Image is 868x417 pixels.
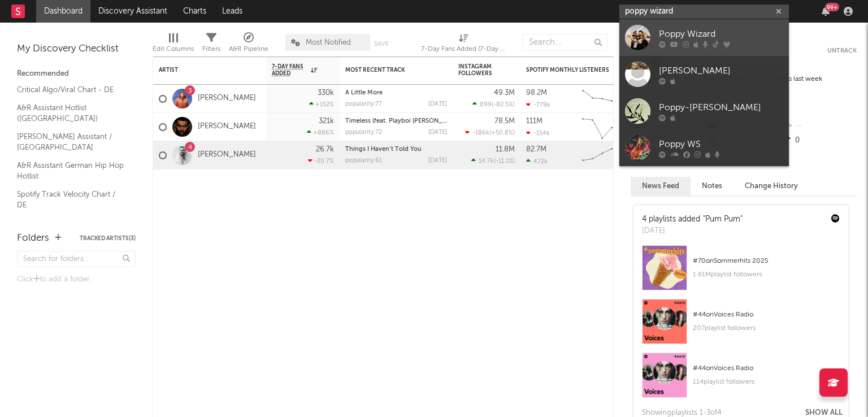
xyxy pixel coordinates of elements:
div: 78.5M [494,118,515,125]
div: A&R Pipeline [229,42,268,56]
div: Filters [202,28,220,61]
div: Most Recent Track [345,67,430,73]
div: [DATE] [428,129,447,136]
span: 14.7k [479,158,494,164]
button: Save [374,41,389,47]
div: # 44 on Voices Radio [693,308,840,322]
div: -- [782,119,857,133]
div: Folders [17,232,49,245]
div: 99 + [825,3,839,11]
div: # 70 on Sommerhits 2025 [693,254,840,268]
button: Tracked Artists(3) [80,236,136,241]
div: Click to add a folder. [17,273,136,286]
div: 207 playlist followers [693,322,840,335]
a: [PERSON_NAME] [198,94,256,103]
div: 82.7M [526,146,546,153]
span: 899 [480,102,492,108]
div: popularity: 61 [345,158,382,164]
button: Notes [691,177,734,196]
div: popularity: 72 [345,129,382,136]
a: "Pum Pum" [703,215,743,223]
div: My Discovery Checklist [17,42,136,56]
div: Things I Haven’t Told You [345,146,447,153]
input: Search for artists [619,5,789,19]
div: ( ) [472,101,515,108]
div: [DATE] [642,225,743,237]
div: [PERSON_NAME] [659,64,783,77]
div: 321k [319,118,334,125]
span: -82.5 % [493,102,513,108]
div: # 44 on Voices Radio [693,362,840,375]
a: Spotify Track Velocity Chart / DE [17,188,124,211]
div: [DATE] [428,101,447,107]
a: Things I Haven’t Told You [345,146,422,153]
div: Poppy WS [659,137,783,151]
div: -154k [526,129,550,137]
input: Search... [523,34,607,51]
div: A Little More [345,90,447,96]
a: A&R Assistant German Hip Hop Hotlist [17,159,124,183]
button: 99+ [822,7,830,16]
div: 1.61M playlist followers [693,268,840,281]
span: +50.8 % [491,130,513,136]
div: popularity: 77 [345,101,382,107]
input: Search for folders... [17,251,136,267]
div: Timeless (feat. Playboi Carti & Doechii) - Remix [345,118,447,124]
a: [PERSON_NAME] Assistant / [GEOGRAPHIC_DATA] [17,131,124,154]
div: 114 playlist followers [693,375,840,389]
a: A&R Assistant Hotlist ([GEOGRAPHIC_DATA]) [17,102,124,125]
span: 7-Day Fans Added [272,63,308,77]
a: #44onVoices Radio207playlist followers [633,299,848,353]
a: [PERSON_NAME] [198,150,256,160]
div: Filters [202,42,220,56]
svg: Chart title [577,85,628,113]
a: #44onVoices Radio114playlist followers [633,353,848,406]
div: 111M [526,118,542,125]
div: [DATE] [428,158,447,164]
a: [PERSON_NAME] [619,56,789,93]
a: A Little More [345,90,383,96]
a: Poppy-[PERSON_NAME] [619,93,789,129]
div: 26.7k [316,146,334,153]
div: ( ) [465,129,515,136]
div: 330k [318,89,334,97]
a: [PERSON_NAME] [198,122,256,132]
span: Most Notified [306,39,351,46]
div: Recommended [17,67,136,81]
div: Poppy Wizard [659,27,783,41]
a: Critical Algo/Viral Chart - DE [17,84,124,96]
div: 7-Day Fans Added (7-Day Fans Added) [421,42,506,56]
div: 98.2M [526,89,547,97]
div: 49.3M [494,89,515,97]
div: Edit Columns [153,42,194,56]
div: Instagram Followers [458,63,498,77]
div: -779k [526,101,550,108]
div: ( ) [471,157,515,164]
a: Timeless (feat. Playboi [PERSON_NAME] & Doechii) - Remix [345,118,518,124]
svg: Chart title [577,141,628,170]
button: News Feed [631,177,691,196]
div: 4 playlists added [642,214,743,225]
div: Poppy-[PERSON_NAME] [659,101,783,114]
div: 11.8M [496,146,515,153]
div: +152 % [309,101,334,108]
div: 472k [526,158,548,165]
div: Artist [159,67,244,73]
div: 7-Day Fans Added (7-Day Fans Added) [421,28,506,61]
button: Show All [805,409,843,416]
svg: Chart title [577,113,628,141]
a: Poppy Wizard [619,19,789,56]
div: +886 % [307,129,334,136]
div: 0 [782,133,857,148]
div: Edit Columns [153,28,194,61]
a: #70onSommerhits 20251.61Mplaylist followers [633,245,848,299]
span: -11.1 % [496,158,513,164]
div: A&R Pipeline [229,28,268,61]
div: -20.7 % [308,157,334,164]
button: Untrack [827,45,857,57]
span: -186k [472,130,489,136]
button: Change History [734,177,809,196]
a: Poppy WS [619,129,789,166]
div: Spotify Monthly Listeners [526,67,611,73]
